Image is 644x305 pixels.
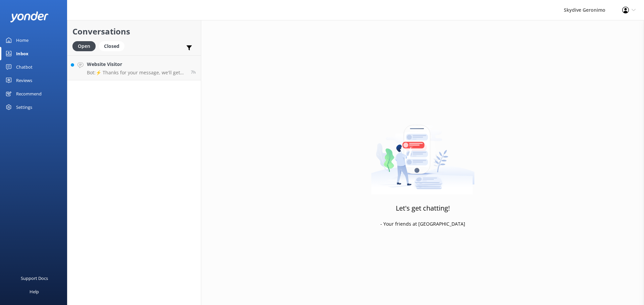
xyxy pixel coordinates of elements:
div: Help [30,285,39,298]
h4: Website Visitor [87,61,186,68]
div: Closed [99,41,124,51]
div: Open [72,41,96,51]
p: - Your friends at [GEOGRAPHIC_DATA] [380,220,465,228]
div: Recommend [16,87,42,100]
p: Bot: ⚡ Thanks for your message, we'll get back to you as soon as we can. You're also welcome to k... [87,70,186,76]
img: yonder-white-logo.png [10,11,49,22]
div: Reviews [16,74,32,87]
a: Closed [99,42,128,50]
div: Inbox [16,47,29,60]
h3: Let's get chatting! [396,203,450,214]
span: Oct 06 2025 01:49am (UTC +08:00) Australia/Perth [191,69,196,75]
div: Support Docs [21,272,48,285]
img: artwork of a man stealing a conversation from at giant smartphone [371,111,475,195]
a: Open [72,42,99,50]
h2: Conversations [72,25,196,38]
a: Website VisitorBot:⚡ Thanks for your message, we'll get back to you as soon as we can. You're als... [67,55,201,80]
div: Settings [16,100,32,114]
div: Chatbot [16,60,33,74]
div: Home [16,33,29,47]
